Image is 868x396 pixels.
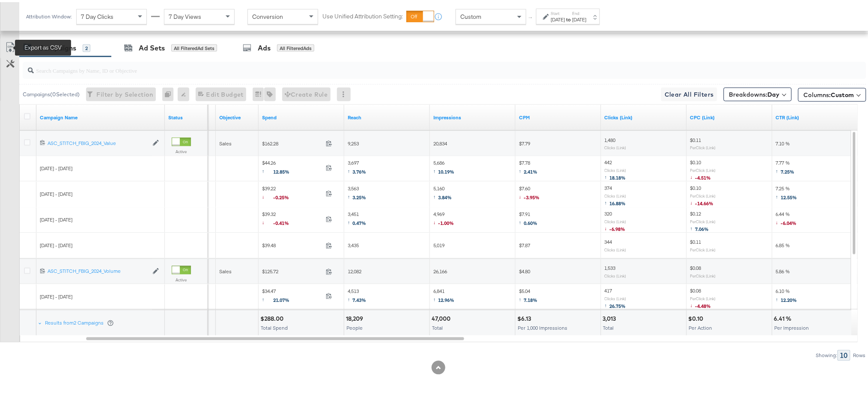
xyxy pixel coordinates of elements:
div: 6.41 % [774,313,794,321]
span: $39.22 [262,183,322,201]
sub: Per Click (Link) [690,245,716,251]
div: Attribution Window: [26,12,72,18]
div: All Filtered Ad Sets [171,42,217,50]
sub: Clicks (Link) [605,217,626,222]
a: Shows the current state of your Ad Campaign. [168,112,204,119]
label: Active [172,275,191,281]
span: 7.25 % [776,183,797,201]
span: 7 Day Clicks [81,11,113,18]
span: 7.06% [695,224,709,231]
span: 3,697 [348,158,367,175]
span: 320 [605,209,612,215]
span: ↓ [433,217,438,224]
span: -4.51% [695,173,711,179]
sub: Clicks (Link) [605,192,626,197]
div: 0 [162,86,178,99]
span: ↑ [605,300,610,307]
span: 442 [605,157,612,164]
span: Custom [460,11,481,18]
span: Per Impression [775,323,809,329]
span: 12.55% [781,192,797,199]
span: $39.48 [262,240,322,247]
span: ↑ [519,166,524,172]
span: ↑ [348,192,353,198]
span: 1,480 [605,135,616,141]
div: 2 [83,42,90,50]
span: $125.72 [262,266,322,273]
span: $0.10 [690,157,701,164]
span: 0.60% [524,218,538,225]
span: $34.47 [262,286,322,304]
button: Clear All Filters [661,86,717,99]
span: 20,834 [433,138,447,145]
div: All Filtered Ads [277,42,314,50]
span: 7.10 % [776,138,790,145]
span: Total [603,323,614,329]
span: ↓ [776,217,781,224]
span: 16.88% [610,198,626,205]
span: 5,019 [433,240,444,247]
span: Columns: [804,89,854,97]
span: 2.41% [524,167,538,173]
b: Day [768,89,780,96]
span: Clear All Filters [665,87,714,98]
sub: Per Click (Link) [690,166,716,171]
span: $39.32 [262,209,322,227]
span: 4,513 [348,286,367,304]
button: Breakdowns:Day [724,86,792,99]
span: $7.60 [519,183,540,201]
sub: Per Click (Link) [690,192,716,197]
span: 18.18% [610,173,626,179]
span: 5,686 [433,158,455,175]
span: 7 Day Views [169,11,201,18]
span: ↓ [262,192,274,198]
input: Search Campaigns by Name, ID or Objective [34,56,788,73]
span: 0.47% [353,218,367,225]
span: 12.85% [274,167,296,173]
span: ↑ [527,15,535,18]
sub: Clicks (Link) [605,245,626,251]
span: 6,841 [433,286,455,304]
div: Results from 2 Campaigns [45,318,114,325]
span: Per Action [689,323,713,329]
span: ↑ [433,294,438,301]
a: ASC_STITCH_FBIG_2024_Volume [48,266,148,273]
span: ↑ [433,166,438,172]
span: Sales [219,138,232,145]
div: 47,000 [432,313,453,321]
span: 3.84% [438,192,452,199]
span: $7.91 [519,209,538,227]
span: 12,082 [348,266,361,273]
span: $0.11 [690,237,701,243]
sub: Clicks (Link) [605,143,626,148]
div: 3,013 [603,313,619,321]
sub: Per Click (Link) [690,143,716,148]
span: 3.76% [353,167,367,173]
span: 6.10 % [776,286,797,304]
sub: Clicks (Link) [605,166,626,171]
div: ASC_STITCH_FBIG_2024_Volume [48,266,148,273]
span: [DATE] - [DATE] [40,189,72,195]
span: ↑ [348,294,353,301]
span: -6.98% [610,224,626,231]
span: $7.87 [519,240,530,247]
span: $0.08 [690,286,701,292]
span: ↑ [605,198,610,204]
span: -6.04% [781,218,797,225]
button: Columns:Custom [798,86,866,100]
a: The average cost for each link click you've received from your ad. [690,112,769,119]
span: 21.07% [274,295,296,301]
span: ↑ [519,294,524,301]
div: 18,209 [346,313,366,321]
span: [DATE] - [DATE] [40,292,72,298]
div: [DATE] [573,14,587,21]
a: The average cost you've paid to have 1,000 impressions of your ad. [519,112,598,119]
span: ↑ [690,223,695,230]
label: Start: [551,9,565,14]
span: 5,160 [433,183,452,201]
span: 10.19% [438,167,455,173]
span: ↑ [348,166,353,172]
sub: Per Click (Link) [690,272,716,277]
span: -1.00% [438,218,454,225]
div: 10 [838,348,850,359]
